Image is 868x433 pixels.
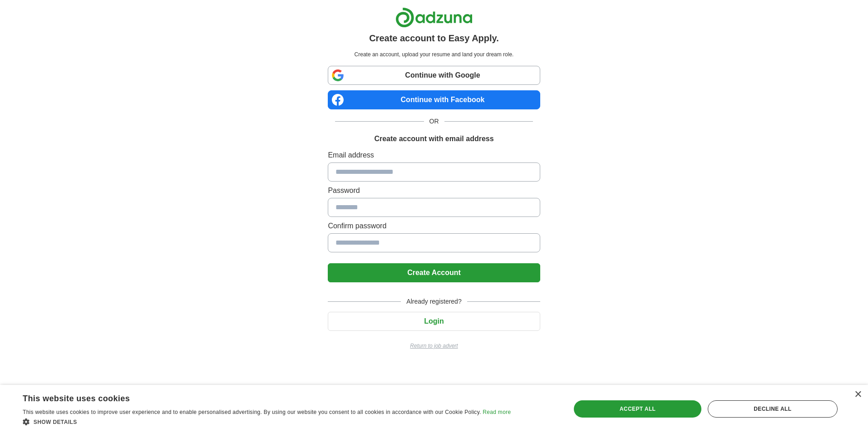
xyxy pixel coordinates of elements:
[395,7,473,28] img: Adzuna logo
[328,150,540,161] label: Email address
[328,342,540,350] a: Return to job advert
[424,117,444,126] span: OR
[328,66,540,85] a: Continue with Google
[328,90,540,109] a: Continue with Facebook
[34,419,77,425] span: Show details
[328,185,540,196] label: Password
[401,297,467,306] span: Already registered?
[374,133,493,144] h1: Create account with email address
[483,409,511,415] a: Read more, opens a new window
[854,391,861,398] div: Close
[574,400,701,418] div: Accept all
[328,263,540,282] button: Create Account
[23,409,481,415] span: This website uses cookies to improve user experience and to enable personalised advertising. By u...
[328,312,540,331] button: Login
[23,417,511,426] div: Show details
[369,31,499,45] h1: Create account to Easy Apply.
[330,50,538,59] p: Create an account, upload your resume and land your dream role.
[708,400,838,418] div: Decline all
[23,390,488,404] div: This website uses cookies
[328,317,540,325] a: Login
[328,221,540,231] label: Confirm password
